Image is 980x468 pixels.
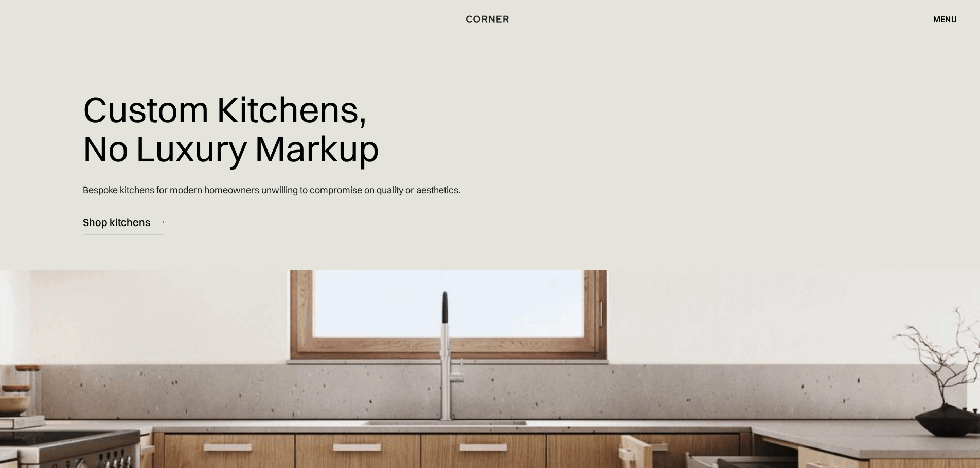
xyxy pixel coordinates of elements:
[933,15,957,23] div: menu
[83,175,460,204] p: Bespoke kitchens for modern homeowners unwilling to compromise on quality or aesthetics.
[83,82,379,175] h1: Custom Kitchens, No Luxury Markup
[83,215,150,229] div: Shop kitchens
[83,210,164,235] a: Shop kitchens
[923,10,957,28] div: menu
[455,12,525,26] a: home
